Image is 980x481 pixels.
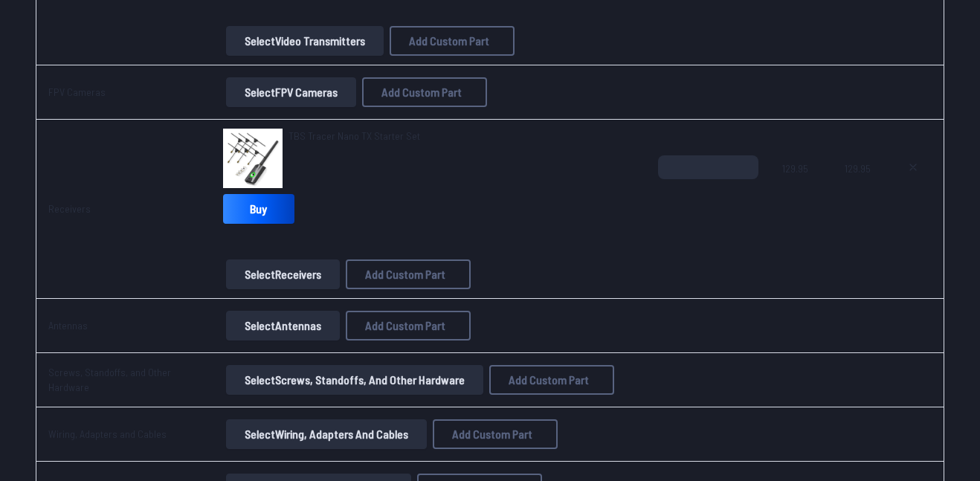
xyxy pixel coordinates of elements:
[48,202,91,215] a: Receivers
[48,85,106,98] a: FPV Cameras
[782,155,821,227] span: 129.95
[381,86,462,98] span: Add Custom Part
[223,77,359,107] a: SelectFPV Cameras
[223,194,294,224] a: Buy
[489,365,614,395] button: Add Custom Part
[365,268,445,280] span: Add Custom Part
[346,259,471,289] button: Add Custom Part
[845,155,871,227] span: 129.95
[223,419,430,449] a: SelectWiring, Adapters and Cables
[226,259,340,289] button: SelectReceivers
[223,129,283,188] img: image
[288,129,420,143] a: TBS Tracer Nano TX Starter Set
[390,26,515,56] button: Add Custom Part
[452,428,532,440] span: Add Custom Part
[223,259,343,289] a: SelectReceivers
[48,319,88,332] a: Antennas
[433,419,558,449] button: Add Custom Part
[509,374,589,386] span: Add Custom Part
[226,77,356,107] button: SelectFPV Cameras
[223,311,343,340] a: SelectAntennas
[48,427,167,440] a: Wiring, Adapters and Cables
[362,77,487,107] button: Add Custom Part
[226,26,384,56] button: SelectVideo Transmitters
[223,365,486,395] a: SelectScrews, Standoffs, and Other Hardware
[223,26,387,56] a: SelectVideo Transmitters
[226,311,340,340] button: SelectAntennas
[288,129,420,142] span: TBS Tracer Nano TX Starter Set
[365,320,445,332] span: Add Custom Part
[226,419,427,449] button: SelectWiring, Adapters and Cables
[226,365,483,395] button: SelectScrews, Standoffs, and Other Hardware
[48,366,171,393] a: Screws, Standoffs, and Other Hardware
[346,311,471,340] button: Add Custom Part
[409,35,489,47] span: Add Custom Part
